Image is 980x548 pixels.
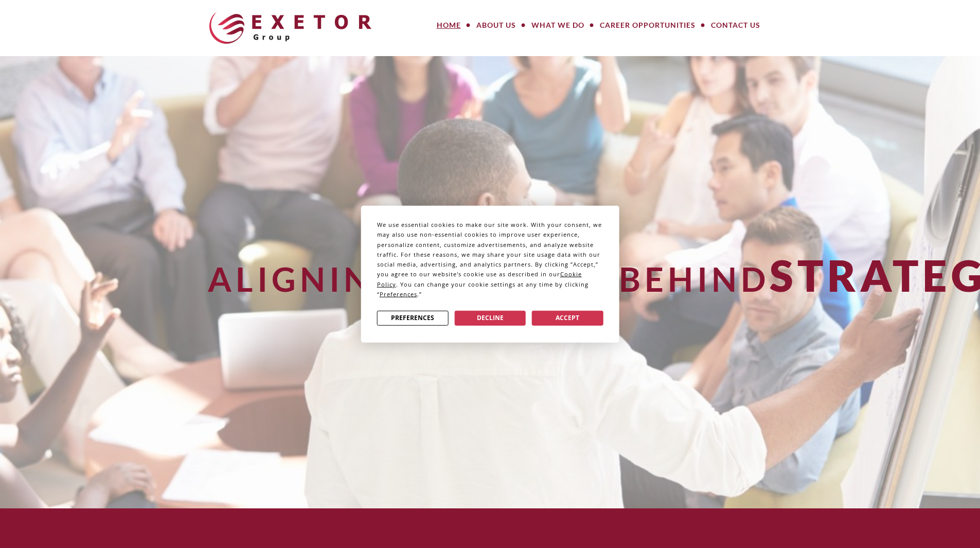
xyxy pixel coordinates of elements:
button: Decline [454,310,526,325]
button: Accept [532,310,603,325]
div: Cookie Consent Prompt [361,205,619,343]
button: Preferences [377,310,449,325]
span: Preferences [380,290,417,298]
div: We use essential cookies to make our site work. With your consent, we may also use non-essential ... [377,220,603,299]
